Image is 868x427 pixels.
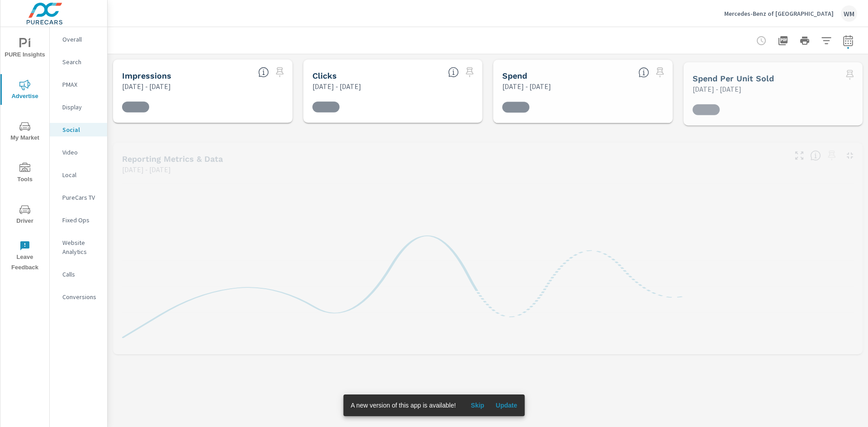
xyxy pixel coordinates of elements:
[817,32,835,50] button: Apply Filters
[467,401,488,409] span: Skip
[62,35,100,44] p: Overall
[62,193,100,202] p: PureCars TV
[3,204,47,226] span: Driver
[638,67,649,78] span: The amount of money spent on advertising during the period.
[62,216,100,225] p: Fixed Ops
[62,270,100,279] p: Calls
[774,32,792,50] button: "Export Report to PDF"
[3,163,47,185] span: Tools
[50,55,107,69] div: Search
[448,67,459,78] span: The number of times an ad was clicked by a consumer.
[62,238,100,256] p: Website Analytics
[724,9,834,18] p: Mercedes-Benz of [GEOGRAPHIC_DATA]
[351,402,456,409] span: A new version of this app is available!
[693,74,774,83] h5: Spend Per Unit Sold
[3,121,47,143] span: My Market
[825,148,839,163] span: Select a preset date range to save this widget
[273,65,287,80] span: Select a preset date range to save this widget
[3,80,47,102] span: Advertise
[3,240,47,273] span: Leave Feedback
[258,67,269,78] span: The number of times an ad was shown on your behalf.
[792,148,807,163] button: Make Fullscreen
[62,148,100,157] p: Video
[50,78,107,91] div: PMAX
[50,100,107,114] div: Display
[3,38,47,60] span: PURE Insights
[502,71,527,80] h5: Spend
[312,71,337,80] h5: Clicks
[50,168,107,182] div: Local
[841,5,857,22] div: WM
[122,164,171,175] p: [DATE] - [DATE]
[50,290,107,304] div: Conversions
[492,398,521,413] button: Update
[843,148,857,163] button: Minimize Widget
[843,68,857,82] span: Select a preset date range to save this widget
[62,80,100,89] p: PMAX
[50,236,107,258] div: Website Analytics
[50,267,107,281] div: Calls
[502,81,551,92] p: [DATE] - [DATE]
[463,398,492,413] button: Skip
[495,401,517,409] span: Update
[796,32,814,50] button: Print Report
[312,81,361,92] p: [DATE] - [DATE]
[693,84,741,94] p: [DATE] - [DATE]
[50,213,107,227] div: Fixed Ops
[122,154,223,164] h5: Reporting Metrics & Data
[122,71,171,80] h5: Impressions
[62,103,100,112] p: Display
[62,57,100,66] p: Search
[50,33,107,46] div: Overall
[653,65,667,80] span: Select a preset date range to save this widget
[462,65,477,80] span: Select a preset date range to save this widget
[62,292,100,301] p: Conversions
[50,191,107,204] div: PureCars TV
[50,145,107,159] div: Video
[62,125,100,134] p: Social
[122,81,171,92] p: [DATE] - [DATE]
[810,150,821,161] span: Understand Social data over time and see how metrics compare to each other.
[50,123,107,136] div: Social
[62,170,100,179] p: Local
[0,27,49,277] div: nav menu
[839,32,857,50] button: Select Date Range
